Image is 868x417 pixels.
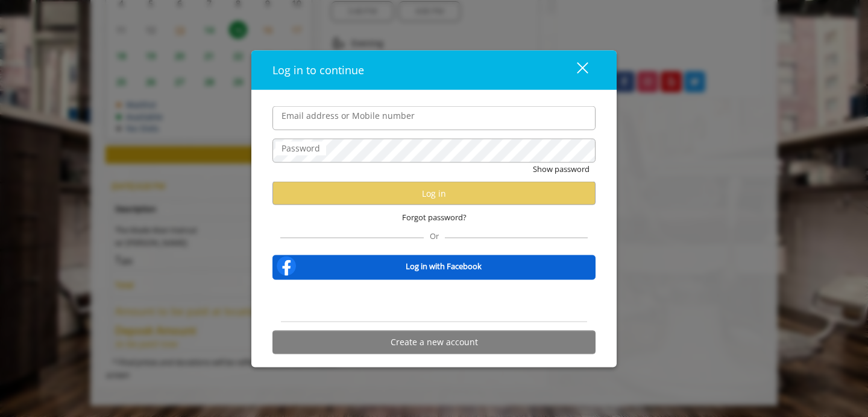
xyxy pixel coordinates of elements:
[275,109,421,123] label: Email address or Mobile number
[406,259,482,272] b: Log in with Facebook
[402,211,467,224] span: Forgot password?
[272,182,596,205] button: Log in
[272,106,596,130] input: Email address or Mobile number
[275,142,326,155] label: Password
[555,58,596,83] button: close dialog
[373,287,495,314] iframe: Sign in with Google Button
[272,139,596,163] input: Password
[272,330,596,354] button: Create a new account
[379,287,489,314] div: Sign in with Google. Opens in new tab
[272,63,364,77] span: Log in to continue
[563,61,587,79] div: close dialog
[424,230,445,241] span: Or
[274,253,298,278] img: facebook-logo
[533,163,590,176] button: Show password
